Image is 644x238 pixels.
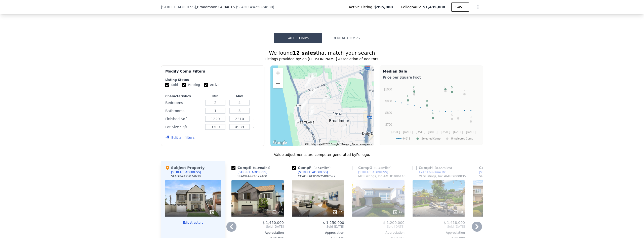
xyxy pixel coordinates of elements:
[383,81,480,144] svg: A chart.
[376,166,382,170] span: 0.45
[473,231,525,235] div: Appreciation
[253,102,255,104] button: Clear
[383,74,480,81] div: Price per Square Foot
[165,94,202,98] div: Characteristics
[413,165,454,170] div: Comp H
[311,143,339,146] span: Map data ©2025 Google
[358,174,406,178] div: MLSListings, Inc. # ML81986140
[165,78,260,82] div: Listing Status
[250,5,273,9] span: # 425074630
[466,130,476,134] text: [DATE]
[440,130,450,134] text: [DATE]
[292,231,344,235] div: Appreciation
[352,165,393,170] div: Comp G
[413,88,415,91] text: G
[253,110,255,112] button: Clear
[165,135,194,140] button: Edit all filters
[384,88,392,91] text: $1000
[323,94,329,102] div: 88 Fairlawn Ct
[374,5,393,10] span: $995,000
[479,174,509,178] div: SFAOR # 425043901
[385,123,392,126] text: $700
[312,86,317,95] div: 57 Dorchester Dr
[407,94,409,97] text: E
[445,85,447,88] text: H
[444,221,465,225] span: $ 1,418,000
[301,102,306,111] div: 65 Park Manor Dr
[182,83,200,87] label: Pending
[315,166,321,170] span: 0.34
[310,88,315,96] div: 59 Clifton Dr
[204,83,208,87] input: Active
[308,73,313,82] div: 56 Eastgate Dr
[403,130,413,134] text: [DATE]
[473,2,483,12] button: Show Options
[298,174,336,178] div: CCAOR # CRSW25092579
[401,5,423,10] span: Pellego ARV
[349,5,374,10] span: Active Listing
[451,113,453,116] text: K
[161,49,483,56] div: We found that match your search
[272,210,282,215] div: 29
[432,112,434,115] text: A
[171,174,201,178] div: SFAOR # 425074630
[393,210,403,215] div: 47
[302,100,307,108] div: 40 Oakmont Dr
[161,5,196,10] span: [STREET_ADDRESS]
[237,170,267,174] div: [STREET_ADDRESS]
[421,137,440,140] text: Selected Comp
[312,73,317,81] div: 63 Lakemont Dr
[451,137,473,140] text: Unselected Comp
[254,166,261,170] span: 0.39
[413,225,465,229] span: Sold [DATE]
[323,221,344,225] span: $ 1,250,000
[385,111,392,115] text: $800
[309,109,314,118] div: 40 Brooklawn Ave
[231,170,267,174] a: [STREET_ADDRESS]
[228,94,251,98] div: Max
[165,123,202,130] div: Lot Size Sqft
[165,83,178,87] label: Sold
[236,5,274,10] div: ( )
[413,231,465,235] div: Appreciation
[473,170,509,174] a: [STREET_ADDRESS]
[451,86,453,89] text: D
[433,166,454,170] span: ( miles)
[390,130,400,134] text: [DATE]
[464,88,465,91] text: L
[453,130,463,134] text: [DATE]
[342,143,349,146] a: Terms (opens in new tab)
[413,86,415,89] text: C
[217,5,235,9] span: , CA 94015
[332,210,342,215] div: 27
[251,166,272,170] span: ( miles)
[237,174,267,178] div: SFAOR # 424072400
[161,56,483,61] div: Listings provided by San [PERSON_NAME] Association of Realtors .
[428,130,437,134] text: [DATE]
[413,170,446,174] a: 1743 Louvaine Dr
[383,221,405,225] span: $ 1,200,000
[445,83,446,86] text: F
[352,143,372,146] a: Report a map error
[305,143,308,145] button: Keyboard shortcuts
[479,170,509,174] div: [STREET_ADDRESS]
[352,170,388,174] a: [STREET_ADDRESS]
[403,137,410,140] text: 94015
[308,75,314,83] div: 36 Eastgate Dr
[358,170,388,174] div: [STREET_ADDRESS]
[171,170,201,174] div: [STREET_ADDRESS]
[272,140,288,146] a: Open this area in Google Maps (opens a new window)
[436,166,443,170] span: 0.65
[453,210,463,215] div: 10
[165,99,202,106] div: Bedrooms
[231,231,284,235] div: Appreciation
[274,33,322,43] button: Sale Comps
[426,99,428,103] text: B
[473,165,513,170] div: Comp I
[273,78,283,88] button: Zoom out
[458,113,458,116] text: I
[423,5,445,9] span: $1,435,000
[451,3,469,12] button: SAVE
[165,107,202,114] div: Bathrooms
